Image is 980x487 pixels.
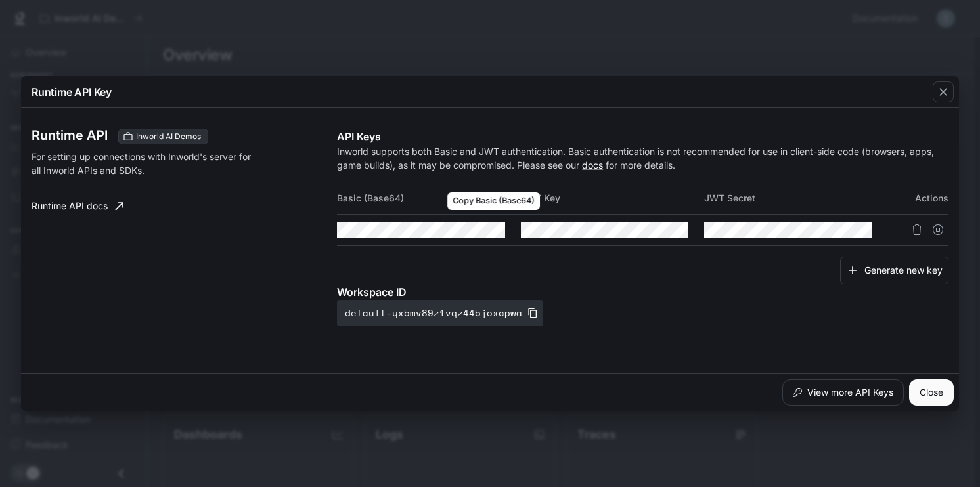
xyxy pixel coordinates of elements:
button: Close [909,379,954,406]
button: Suspend API key [927,219,948,240]
p: API Keys [337,129,948,144]
th: JWT Secret [704,182,887,214]
button: Delete API key [906,219,927,240]
button: default-yxbmv89z1vqz44bjoxcpwa [337,300,543,326]
button: View more API Keys [782,379,904,406]
a: docs [582,159,603,171]
a: Runtime API docs [26,193,129,219]
button: Generate new key [840,257,948,285]
p: Inworld supports both Basic and JWT authentication. Basic authentication is not recommended for u... [337,144,948,172]
div: These keys will apply to your current workspace only [118,129,208,144]
th: JWT Key [521,182,704,214]
div: Copy Basic (Base64) [447,192,540,210]
p: Runtime API Key [32,84,112,100]
th: Basic (Base64) [337,182,520,214]
p: For setting up connections with Inworld's server for all Inworld APIs and SDKs. [32,150,253,177]
span: Inworld AI Demos [131,131,206,142]
h3: Runtime API [32,129,108,142]
p: Workspace ID [337,284,948,300]
th: Actions [887,182,948,214]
